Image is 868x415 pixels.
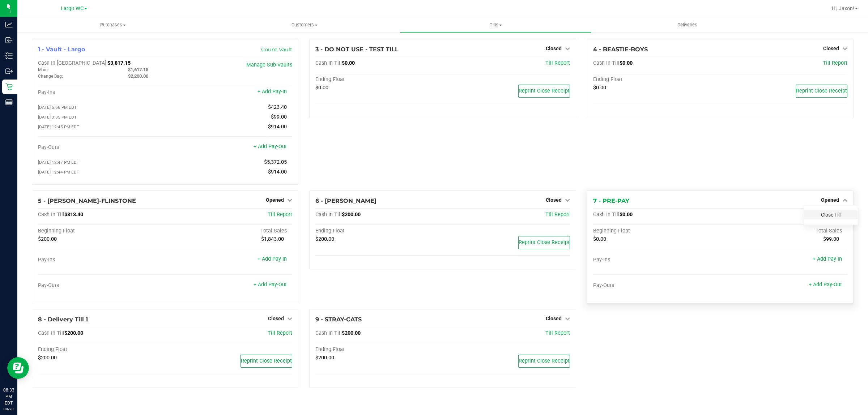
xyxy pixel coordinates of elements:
[38,282,165,289] div: Pay-Outs
[546,197,562,203] span: Closed
[400,17,591,33] a: Tills
[258,89,287,95] a: + Add Pay-In
[342,211,361,218] span: $200.00
[17,17,209,33] a: Purchases
[400,22,591,28] span: Tills
[38,330,64,336] span: Cash In Till
[720,228,847,234] div: Total Sales
[38,355,57,361] span: $200.00
[823,60,847,66] a: Till Report
[246,62,292,68] a: Manage Sub-Vaults
[258,256,287,262] a: + Add Pay-In
[128,73,148,79] span: $2,200.00
[315,330,342,336] span: Cash In Till
[518,85,570,98] button: Reprint Close Receipt
[3,387,14,406] p: 08:33 PM EDT
[266,197,284,203] span: Opened
[823,236,839,242] span: $99.00
[315,60,342,66] span: Cash In Till
[38,346,165,353] div: Ending Float
[38,160,79,165] span: [DATE] 12:47 PM EDT
[268,330,292,336] a: Till Report
[64,211,83,218] span: $813.40
[241,358,292,364] span: Reprint Close Receipt
[821,212,841,218] a: Close Till
[38,46,85,53] span: 1 - Vault - Largo
[165,228,293,234] div: Total Sales
[593,228,720,234] div: Beginning Float
[38,257,165,263] div: Pay-Ins
[38,316,88,323] span: 8 - Delivery Till 1
[38,228,165,234] div: Beginning Float
[593,85,606,91] span: $0.00
[813,256,842,262] a: + Add Pay-In
[17,22,209,28] span: Purchases
[241,355,292,368] button: Reprint Close Receipt
[342,330,361,336] span: $200.00
[5,83,13,90] inline-svg: Retail
[61,5,84,12] span: Largo WC
[271,114,287,120] span: $99.00
[38,236,57,242] span: $200.00
[796,85,847,98] button: Reprint Close Receipt
[593,60,620,66] span: Cash In Till
[315,346,443,353] div: Ending Float
[546,316,562,321] span: Closed
[809,282,842,288] a: + Add Pay-Out
[545,330,570,336] a: Till Report
[38,124,79,129] span: [DATE] 12:45 PM EDT
[254,282,287,288] a: + Add Pay-Out
[5,52,13,59] inline-svg: Inventory
[268,211,292,218] a: Till Report
[5,21,13,28] inline-svg: Analytics
[593,282,720,289] div: Pay-Outs
[315,211,342,218] span: Cash In Till
[315,46,399,53] span: 3 - DO NOT USE - TEST TILL
[5,99,13,106] inline-svg: Reports
[823,46,839,51] span: Closed
[268,316,284,321] span: Closed
[38,144,165,151] div: Pay-Outs
[593,197,629,204] span: 7 - PRE-PAY
[38,89,165,96] div: Pay-Ins
[315,197,376,204] span: 6 - [PERSON_NAME]
[38,67,49,72] span: Main:
[821,197,839,203] span: Opened
[668,22,707,28] span: Deliveries
[342,60,355,66] span: $0.00
[38,74,63,79] span: Change Bag:
[7,357,29,379] iframe: Resource center
[593,211,620,218] span: Cash In Till
[832,5,854,11] span: Hi, Jaxon!
[315,316,362,323] span: 9 - STRAY-CATS
[261,236,284,242] span: $1,843.00
[107,60,131,66] span: $3,817.15
[315,76,443,83] div: Ending Float
[38,60,107,66] span: Cash In [GEOGRAPHIC_DATA]:
[620,60,633,66] span: $0.00
[5,68,13,75] inline-svg: Outbound
[209,17,400,33] a: Customers
[545,60,570,66] span: Till Report
[315,228,443,234] div: Ending Float
[315,355,334,361] span: $200.00
[64,330,83,336] span: $200.00
[209,22,400,28] span: Customers
[593,76,720,83] div: Ending Float
[128,67,148,72] span: $1,617.15
[796,88,847,94] span: Reprint Close Receipt
[38,105,77,110] span: [DATE] 5:56 PM EDT
[518,355,570,368] button: Reprint Close Receipt
[593,257,720,263] div: Pay-Ins
[3,406,14,412] p: 08/20
[38,170,79,175] span: [DATE] 12:44 PM EDT
[5,37,13,44] inline-svg: Inbound
[519,358,570,364] span: Reprint Close Receipt
[38,115,77,120] span: [DATE] 3:35 PM EDT
[38,211,64,218] span: Cash In Till
[593,46,648,53] span: 4 - BEASTIE-BOYS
